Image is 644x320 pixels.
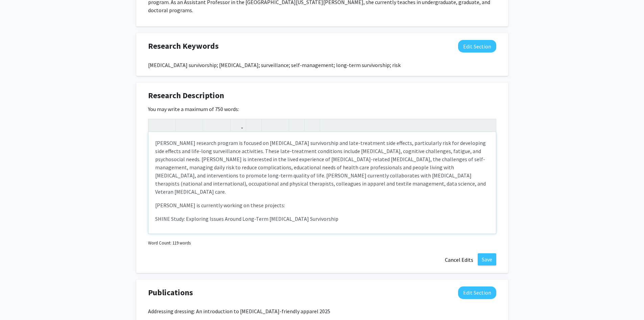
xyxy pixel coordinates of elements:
button: Save [478,253,496,265]
p: [PERSON_NAME] is currently working on these projects: [155,201,489,209]
iframe: Chat [5,290,29,315]
button: Ordered list [275,119,287,131]
button: Undo (Ctrl + Z) [150,119,162,131]
div: Note to users with screen readers: Please deactivate our accessibility plugin for this page as it... [148,132,496,234]
button: Edit Publications [458,286,496,299]
div: [MEDICAL_DATA] survivorship; [MEDICAL_DATA]; surveillance; self-management; long-term survivorshi... [148,61,496,69]
button: Link [232,119,244,131]
button: Insert horizontal rule [306,119,318,131]
p: SHINE Study: Exploring Issues Around Long-Term [MEDICAL_DATA] Survivorship [155,215,489,223]
label: You may write a maximum of 750 words: [148,105,239,113]
p: [PERSON_NAME] research program is focused on [MEDICAL_DATA] survivorship and late-treatment side ... [155,139,489,196]
small: Word Count: 119 words [148,240,191,246]
button: Fullscreen [482,119,494,131]
button: Strong (Ctrl + B) [177,119,189,131]
button: Redo (Ctrl + Y) [162,119,174,131]
button: Cancel Edits [440,253,478,266]
button: Insert Image [248,119,260,131]
button: Superscript [205,119,217,131]
span: Publications [148,286,193,299]
span: Research Description [148,89,224,102]
button: Edit Research Keywords [458,40,496,52]
span: Research Keywords [148,40,219,52]
button: Subscript [217,119,229,131]
button: Remove format [291,119,303,131]
button: Unordered list [263,119,275,131]
button: Emphasis (Ctrl + I) [189,119,201,131]
p: Addressing dressing: An introduction to [MEDICAL_DATA]-friendly apparel 2025 [148,307,496,315]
